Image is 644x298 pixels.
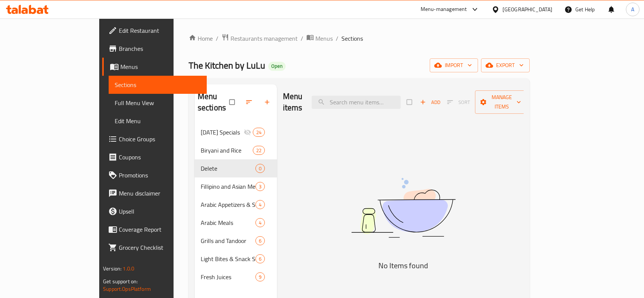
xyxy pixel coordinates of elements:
[119,153,201,162] span: Coupons
[201,182,255,191] span: Fillipino and Asian Meals
[487,61,524,70] span: export
[312,96,401,109] input: search
[283,91,303,113] h2: Menu items
[256,201,264,208] span: 4
[201,128,244,137] span: [DATE] Specials
[103,284,151,294] a: Support.OpsPlatform
[256,165,264,172] span: 0
[253,146,265,155] div: items
[103,264,121,274] span: Version:
[255,218,265,227] div: items
[336,34,338,43] li: /
[115,116,201,125] span: Edit Menu
[102,166,207,184] a: Promotions
[201,146,253,155] span: Biryani and Rice
[255,200,265,209] div: items
[119,44,201,53] span: Branches
[255,236,265,245] div: items
[475,90,529,114] button: Manage items
[201,236,255,245] span: Grills and Tandoor
[430,58,478,72] button: import
[201,272,255,281] span: Fresh Juices
[195,141,277,159] div: Biryani and Rice22
[201,218,255,227] span: Arabic Meals
[253,129,264,136] span: 24
[102,238,207,257] a: Grocery Checklist
[221,34,298,43] a: Restaurants management
[436,61,472,70] span: import
[306,34,333,43] a: Menus
[119,225,201,234] span: Coverage Report
[201,128,244,137] div: Onam Specials
[255,254,265,263] div: items
[195,120,277,289] nav: Menu sections
[109,112,207,130] a: Edit Menu
[216,34,218,43] li: /
[102,148,207,166] a: Coupons
[195,250,277,268] div: Light Bites & Snack Sets6
[255,182,265,191] div: items
[268,63,286,69] span: Open
[256,219,264,226] span: 4
[256,274,264,281] span: 9
[244,128,251,136] svg: Inactive section
[102,58,207,76] a: Menus
[309,158,498,258] img: dish.svg
[195,232,277,250] div: Grills and Tandoor6
[201,254,255,263] span: Light Bites & Snack Sets
[420,98,440,107] span: Add
[109,94,207,112] a: Full Menu View
[195,268,277,286] div: Fresh Juices9
[102,130,207,148] a: Choice Groups
[123,264,134,274] span: 1.0.0
[255,164,265,173] div: items
[418,96,442,108] button: Add
[481,93,523,112] span: Manage items
[253,147,264,154] span: 22
[195,196,277,214] div: Arabic Appetizers & Salads4
[631,5,634,14] span: A
[119,243,201,252] span: Grocery Checklist
[102,40,207,58] a: Branches
[442,96,475,108] span: Sort items
[109,76,207,94] a: Sections
[119,189,201,198] span: Menu disclaimer
[201,200,255,209] span: Arabic Appetizers & Salads
[481,58,530,72] button: export
[341,34,363,43] span: Sections
[102,220,207,238] a: Coverage Report
[253,128,265,137] div: items
[119,171,201,180] span: Promotions
[421,5,467,14] div: Menu-management
[119,26,201,35] span: Edit Restaurant
[301,34,303,43] li: /
[102,202,207,220] a: Upsell
[256,237,264,245] span: 6
[103,277,138,286] span: Get support on:
[102,21,207,40] a: Edit Restaurant
[268,62,286,71] div: Open
[115,80,201,89] span: Sections
[201,164,255,173] span: Delete
[503,5,552,14] div: [GEOGRAPHIC_DATA]
[315,34,333,43] span: Menus
[256,183,264,190] span: 3
[189,57,265,74] span: The Kitchen by LuLu
[195,159,277,177] div: Delete0
[259,94,277,110] button: Add section
[231,34,298,43] span: Restaurants management
[309,260,498,272] h5: No Items found
[102,184,207,202] a: Menu disclaimer
[255,272,265,281] div: items
[418,96,442,108] span: Add item
[120,62,201,71] span: Menus
[189,34,530,43] nav: breadcrumb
